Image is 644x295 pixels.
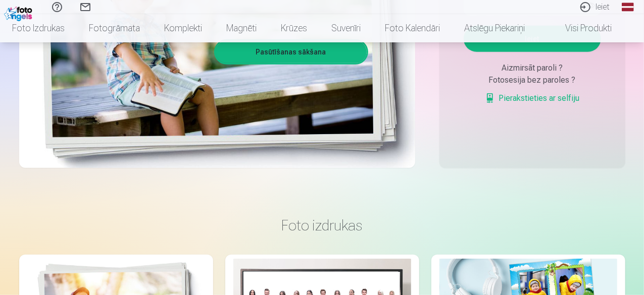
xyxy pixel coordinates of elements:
[452,14,537,42] a: Atslēgu piekariņi
[27,216,617,234] h3: Foto izdrukas
[485,92,580,104] a: Pierakstieties ar selfiju
[537,14,624,42] a: Visi produkti
[216,41,367,63] a: Pasūtīšanas sākšana
[464,62,601,74] div: Aizmirsāt paroli ?
[269,14,319,42] a: Krūzes
[152,14,214,42] a: Komplekti
[464,74,601,86] div: Fotosesija bez paroles ?
[319,14,373,42] a: Suvenīri
[4,4,35,21] img: /fa1
[77,14,152,42] a: Fotogrāmata
[373,14,452,42] a: Foto kalendāri
[214,14,269,42] a: Magnēti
